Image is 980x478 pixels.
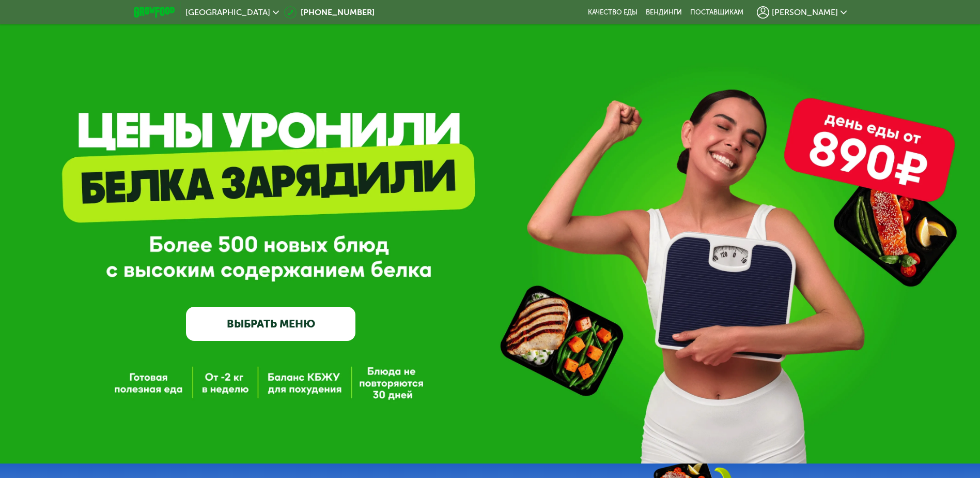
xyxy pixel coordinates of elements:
span: [PERSON_NAME] [772,8,838,17]
div: поставщикам [690,8,743,17]
span: [GEOGRAPHIC_DATA] [185,8,270,17]
a: Качество еды [588,8,637,17]
a: ВЫБРАТЬ МЕНЮ [186,307,355,341]
a: Вендинги [646,8,682,17]
a: [PHONE_NUMBER] [284,6,375,19]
